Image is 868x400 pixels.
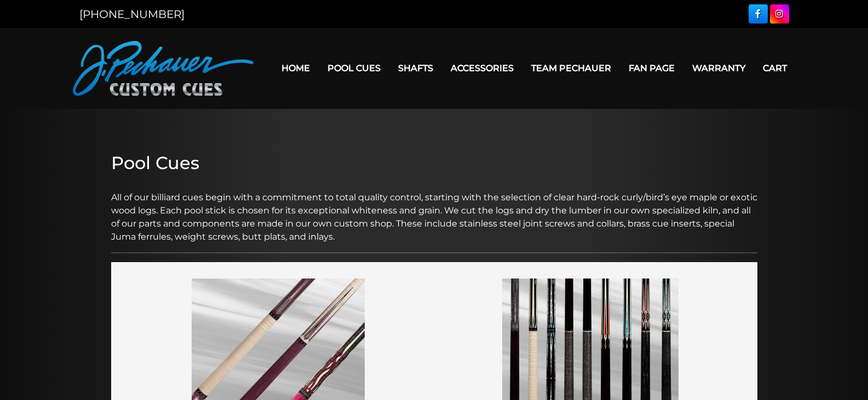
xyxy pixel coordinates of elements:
p: All of our billiard cues begin with a commitment to total quality control, starting with the sele... [111,178,757,244]
a: [PHONE_NUMBER] [79,8,185,21]
a: Team Pechauer [522,54,620,82]
a: Fan Page [620,54,683,82]
a: Warranty [683,54,754,82]
a: Home [273,54,319,82]
a: Accessories [442,54,522,82]
a: Shafts [389,54,442,82]
a: Cart [754,54,796,82]
img: Pechauer Custom Cues [73,41,254,96]
a: Pool Cues [319,54,389,82]
h2: Pool Cues [111,153,757,173]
